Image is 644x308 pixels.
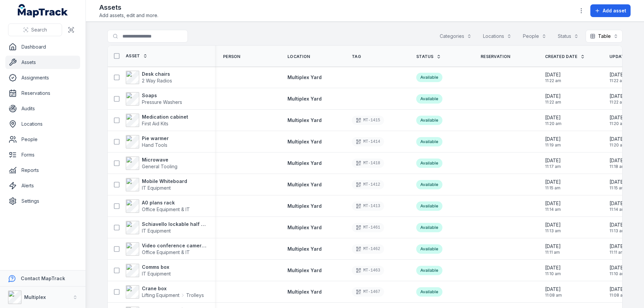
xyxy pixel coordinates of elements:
[609,157,625,164] span: [DATE]
[545,164,561,169] span: 11:17 am
[416,94,442,104] div: Available
[545,93,561,105] time: 9/1/2025, 11:22:06 AM
[352,223,384,232] div: MT-1461
[545,271,561,276] span: 11:10 am
[609,264,625,276] time: 9/1/2025, 11:10:13 AM
[545,93,561,100] span: [DATE]
[142,99,182,105] span: Pressure Washers
[609,93,626,100] span: [DATE]
[126,53,148,59] a: Asset
[545,286,562,298] time: 9/1/2025, 11:08:05 AM
[609,243,625,255] time: 9/1/2025, 11:11:25 AM
[545,121,561,126] span: 11:20 am
[416,73,442,82] div: Available
[545,71,561,78] span: [DATE]
[31,26,47,33] span: Search
[142,228,171,234] span: IT Equipment
[287,117,322,123] span: Multiplex Yard
[416,116,442,125] div: Available
[545,222,561,228] span: [DATE]
[545,286,562,293] span: [DATE]
[142,271,171,276] span: IT Equipment
[142,157,177,163] strong: Microwave
[435,30,476,43] button: Categories
[223,54,240,59] span: Person
[545,222,561,234] time: 9/1/2025, 11:13:06 AM
[609,78,626,83] span: 11:22 am
[609,200,625,212] time: 9/1/2025, 11:14:54 AM
[352,287,384,297] div: MT-1467
[609,179,625,185] span: [DATE]
[287,289,322,295] a: Multiplex Yard
[142,249,190,255] span: Office Equipment & IT
[24,294,46,300] strong: Multiplex
[287,117,322,124] a: Multiplex Yard
[126,135,169,148] a: Pie warmerHand Tools
[545,200,561,207] span: [DATE]
[545,179,561,185] span: [DATE]
[609,121,626,126] span: 11:20 am
[287,182,322,187] span: Multiplex Yard
[352,54,361,59] span: Tag
[545,157,561,169] time: 9/1/2025, 11:17:46 AM
[545,100,561,105] span: 11:22 am
[18,4,68,17] a: MapTrack
[287,225,322,230] span: Multiplex Yard
[287,138,322,145] a: Multiplex Yard
[287,224,322,231] a: Multiplex Yard
[287,267,322,273] span: Multiplex Yard
[126,92,182,106] a: SoapsPressure Washers
[5,86,80,100] a: Reservations
[545,114,561,126] time: 9/1/2025, 11:20:49 AM
[609,185,625,191] span: 11:15 am
[416,266,442,275] div: Available
[545,114,561,121] span: [DATE]
[416,287,442,297] div: Available
[609,142,626,148] span: 11:20 am
[352,244,384,254] div: MT-1462
[287,203,322,209] a: Multiplex Yard
[352,116,384,125] div: MT-1415
[287,74,322,80] span: Multiplex Yard
[416,180,442,189] div: Available
[287,54,310,59] span: Location
[142,164,177,169] span: General Tooling
[416,54,441,59] a: Status
[603,7,626,14] span: Add asset
[126,53,140,59] span: Asset
[545,293,562,298] span: 11:08 am
[142,206,190,212] span: Office Equipment & IT
[545,136,561,148] time: 9/1/2025, 11:19:44 AM
[126,114,188,127] a: Medication cabinetFirst Aid Kits
[609,157,625,169] time: 9/1/2025, 11:18:00 AM
[586,30,623,43] button: Table
[142,135,169,142] strong: Pie warmer
[545,200,561,212] time: 9/1/2025, 11:14:44 AM
[352,137,384,146] div: MT-1414
[99,3,158,12] h2: Assets
[545,136,561,142] span: [DATE]
[142,199,190,206] strong: A0 plans rack
[609,250,625,255] span: 11:11 am
[142,71,172,77] strong: Desk chairs
[126,285,204,299] a: Crane boxLifting EquipmentTrolleys
[287,289,322,295] span: Multiplex Yard
[126,71,172,84] a: Desk chairs2 Way Radios
[5,56,80,69] a: Assets
[352,266,384,275] div: MT-1463
[609,179,625,191] time: 9/1/2025, 11:15:42 AM
[5,102,80,115] a: Audits
[609,271,625,276] span: 11:10 am
[5,179,80,192] a: Alerts
[609,136,626,142] span: [DATE]
[609,222,625,234] time: 9/1/2025, 11:13:53 AM
[416,137,442,146] div: Available
[545,71,561,83] time: 9/1/2025, 11:22:46 AM
[481,54,510,59] span: Reservation
[545,243,561,255] time: 9/1/2025, 11:11:07 AM
[142,185,171,191] span: IT Equipment
[416,159,442,168] div: Available
[142,221,207,228] strong: Schiavello lockable half cabinet
[545,179,561,191] time: 9/1/2025, 11:15:32 AM
[609,164,625,169] span: 11:18 am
